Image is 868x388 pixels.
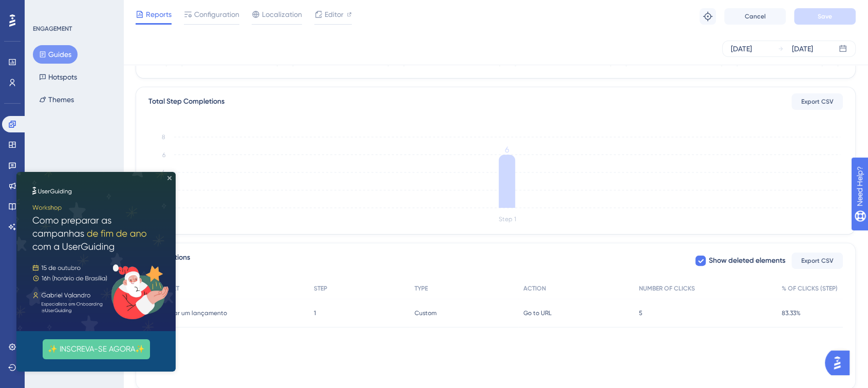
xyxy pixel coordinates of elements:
[162,151,165,159] tspan: 6
[721,60,738,67] tspan: [DATE]
[314,309,316,317] span: 1
[791,93,843,110] button: Export CSV
[801,98,834,106] span: Export CSV
[24,3,64,15] span: Need Help?
[33,68,83,86] button: Hotspots
[505,145,509,154] tspan: 6
[792,43,813,55] div: [DATE]
[162,133,165,141] tspan: 8
[745,12,766,21] span: Cancel
[151,4,155,8] div: Close Preview
[325,8,344,21] span: Editor
[821,60,839,67] tspan: [DATE]
[33,45,78,64] button: Guides
[782,284,838,293] span: % OF CLICKS (STEP)
[639,309,643,317] span: 5
[33,90,80,109] button: Themes
[162,169,165,176] tspan: 4
[33,25,72,33] div: ENGAGEMENT
[523,284,546,293] span: ACTION
[825,347,856,378] iframe: UserGuiding AI Assistant Launcher
[26,167,134,187] button: ✨ INSCREVA-SE AGORA✨
[414,309,437,317] span: Custom
[724,8,786,25] button: Cancel
[731,43,752,55] div: [DATE]
[499,216,516,223] tspan: Step 1
[414,284,428,293] span: TYPE
[154,309,227,317] span: Conciliar um lançamento
[610,60,627,67] tspan: [DATE]
[276,60,294,67] tspan: [DATE]
[387,60,405,67] tspan: [DATE]
[194,8,239,21] span: Configuration
[801,257,834,265] span: Export CSV
[314,284,327,293] span: STEP
[499,60,516,67] tspan: [DATE]
[639,284,695,293] span: NUMBER OF CLICKS
[262,8,302,21] span: Localization
[818,12,832,21] span: Save
[146,8,172,21] span: Reports
[148,95,224,108] div: Total Step Completions
[709,255,785,267] span: Show deleted elements
[165,60,183,67] tspan: [DATE]
[523,309,552,317] span: Go to URL
[782,309,801,317] span: 83.33%
[794,8,856,25] button: Save
[791,253,843,269] button: Export CSV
